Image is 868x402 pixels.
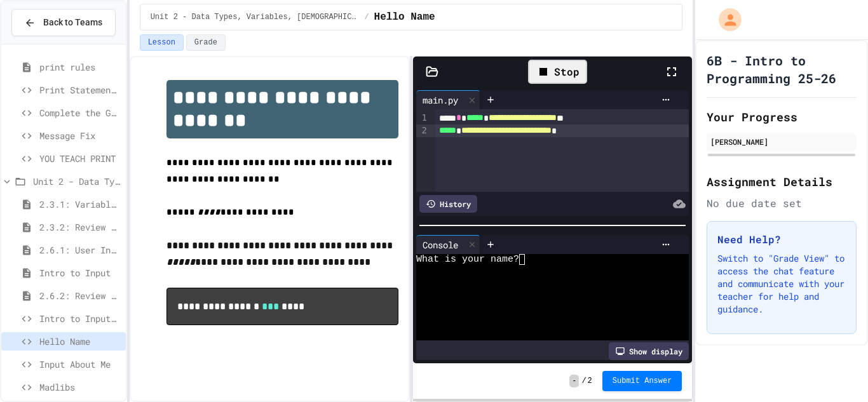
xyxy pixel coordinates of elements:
span: 2 [588,376,592,386]
h1: 6B - Intro to Programming 25-26 [707,51,857,87]
h2: Your Progress [707,108,857,126]
div: main.py [416,93,465,107]
span: Hello Name [39,335,121,348]
button: Submit Answer [602,371,682,391]
h3: Need Help? [717,232,846,247]
div: [PERSON_NAME] [710,136,853,147]
span: - [569,375,579,387]
span: Madlibs [39,380,121,394]
span: 2.6.2: Review - User Input [39,289,121,302]
span: 2.6.1: User Input [39,243,121,257]
button: Back to Teams [11,9,116,36]
span: Submit Answer [613,376,672,386]
span: 2.3.2: Review - Variables and Data Types [39,220,121,234]
div: Show display [609,342,689,360]
div: 2 [416,124,429,137]
span: Message Fix [39,129,121,142]
div: No due date set [707,196,857,211]
span: Unit 2 - Data Types, Variables, [DEMOGRAPHIC_DATA] [151,12,360,22]
div: Console [416,235,480,254]
span: Complete the Greeting [39,106,121,119]
div: 1 [416,112,429,124]
span: / [364,12,369,22]
span: / [581,376,586,386]
div: My Account [705,5,745,34]
span: Intro to Input [39,266,121,279]
span: 2.3.1: Variables and Data Types [39,198,121,211]
div: History [419,195,477,213]
div: main.py [416,90,480,109]
button: Lesson [140,34,184,51]
span: Intro to Input Exercise [39,312,121,325]
div: Console [416,238,465,251]
span: Input About Me [39,358,121,371]
div: Stop [528,60,587,84]
span: Unit 2 - Data Types, Variables, [DEMOGRAPHIC_DATA] [33,175,121,188]
span: Print Statement Repair [39,83,121,97]
span: Back to Teams [43,16,102,29]
button: Grade [186,34,226,51]
span: Hello Name [374,10,435,25]
span: YOU TEACH PRINT [39,152,121,165]
span: print rules [39,60,121,74]
span: What is your name? [416,254,519,265]
h2: Assignment Details [707,173,857,191]
p: Switch to "Grade View" to access the chat feature and communicate with your teacher for help and ... [717,252,846,316]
